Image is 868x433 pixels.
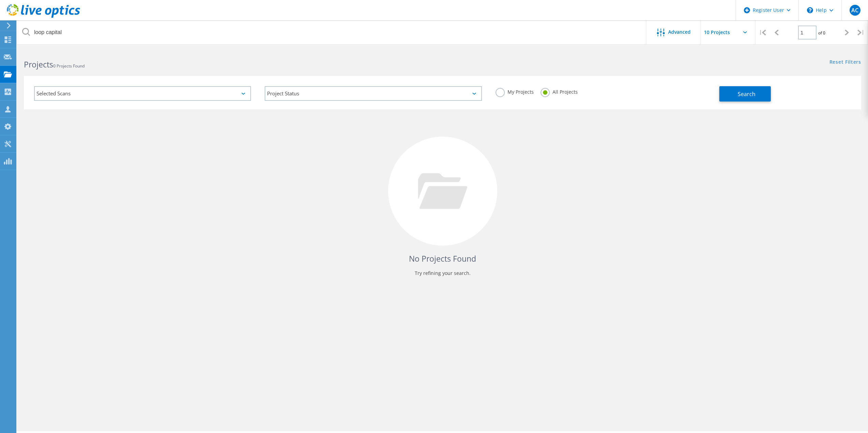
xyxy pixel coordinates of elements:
div: Selected Scans [34,86,251,101]
span: Search [738,90,755,98]
p: Try refining your search. [31,268,854,279]
label: My Projects [496,88,534,94]
div: | [854,20,868,45]
button: Search [719,86,771,102]
h4: No Projects Found [31,253,854,264]
svg: \n [807,7,813,13]
div: | [755,20,769,45]
span: Advanced [668,30,691,34]
span: of 0 [818,30,825,36]
a: Live Optics Dashboard [7,14,80,19]
div: Project Status [265,86,482,101]
span: 0 Projects Found [53,63,85,69]
a: Reset Filters [829,60,861,65]
b: Projects [24,59,53,70]
label: All Projects [541,88,578,94]
span: AC [851,7,858,13]
input: Search projects by name, owner, ID, company, etc [17,20,647,44]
